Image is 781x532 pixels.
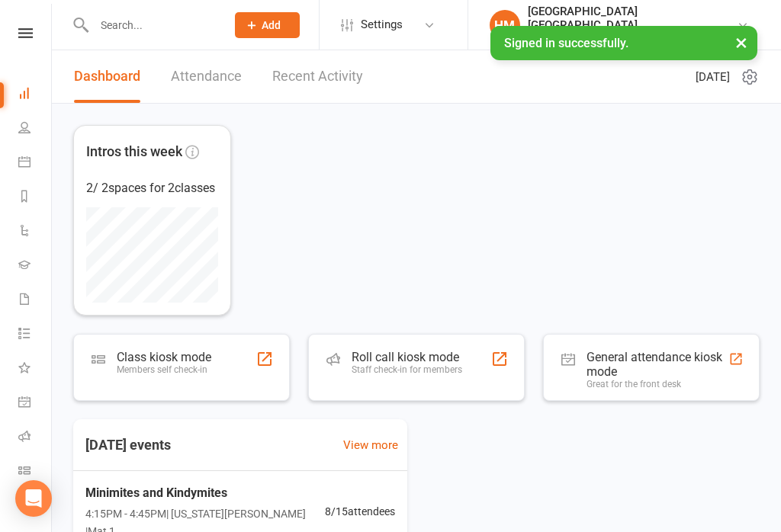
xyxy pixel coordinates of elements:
[18,78,53,112] a: Dashboard
[325,503,395,520] span: 8 / 15 attendees
[528,5,737,32] div: [GEOGRAPHIC_DATA] [GEOGRAPHIC_DATA]
[171,50,242,103] a: Attendance
[18,181,53,215] a: Reports
[18,146,53,181] a: Calendar
[696,68,730,86] span: [DATE]
[18,386,53,421] a: General attendance kiosk mode
[262,19,281,31] span: Add
[361,8,403,42] span: Settings
[587,379,728,389] div: Great for the front desk
[74,50,140,103] a: Dashboard
[18,455,53,489] a: Class kiosk mode
[86,178,218,198] div: 2 / 2 spaces for 2 classes
[18,421,53,455] a: Roll call kiosk mode
[587,350,728,379] div: General attendance kiosk mode
[117,364,211,375] div: Members self check-in
[18,112,53,146] a: People
[117,350,211,364] div: Class kiosk mode
[18,352,53,386] a: What's New
[235,12,300,38] button: Add
[86,141,182,163] span: Intros this week
[85,483,325,503] span: Minimites and Kindymites
[15,480,52,517] div: Open Intercom Messenger
[89,14,215,36] input: Search...
[352,364,462,375] div: Staff check-in for members
[728,26,755,59] button: ×
[504,36,628,50] span: Signed in successfully.
[343,436,398,454] a: View more
[272,50,363,103] a: Recent Activity
[73,431,183,459] h3: [DATE] events
[352,350,462,364] div: Roll call kiosk mode
[490,10,520,40] div: HM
